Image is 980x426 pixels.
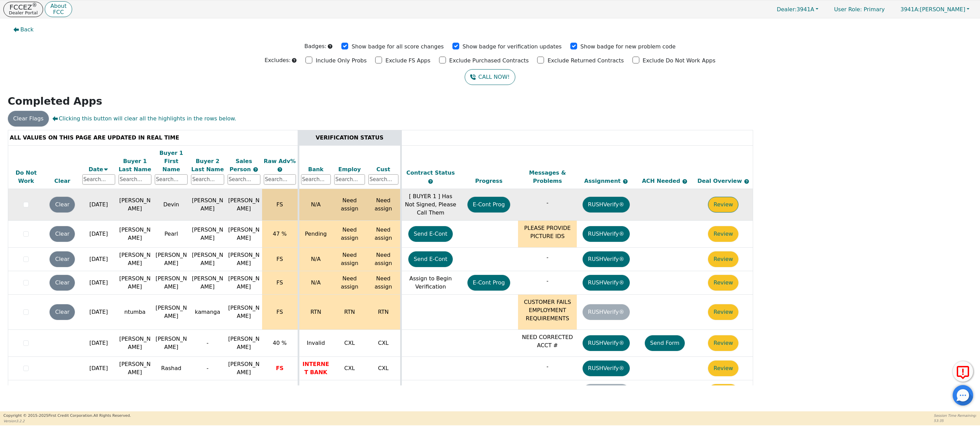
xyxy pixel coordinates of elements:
p: Exclude FS Apps [385,57,431,65]
input: Search... [368,174,398,185]
p: Show badge for verification updates [463,43,562,51]
sup: ® [32,2,37,8]
td: [PERSON_NAME] [189,271,226,295]
a: User Role: Primary [827,3,891,16]
td: CXL [332,330,367,357]
strong: Completed Apps [8,95,103,107]
input: Search... [334,174,365,185]
td: Done [298,380,332,404]
span: Sales Person [230,158,253,173]
td: [DATE] [81,330,117,357]
p: Dealer Portal [9,11,38,15]
td: Need assign [332,271,367,295]
div: Date [82,165,115,174]
button: Clear Flags [8,111,49,127]
span: FS [276,279,283,286]
td: [PERSON_NAME] [117,248,153,271]
td: [DATE] [81,221,117,248]
td: N/A [332,380,367,404]
td: Need assign [332,189,367,221]
span: Contract Status [406,170,455,176]
button: RUSHVerify® [583,275,630,291]
p: Exclude Purchased Contracts [449,57,529,65]
td: [PERSON_NAME] [117,380,153,404]
td: [PERSON_NAME] [117,221,153,248]
p: Show badge for all score changes [352,43,444,51]
span: 40 % [273,340,287,346]
button: Send Form [645,335,685,351]
td: Invalid [298,330,332,357]
input: Search... [119,174,151,185]
td: Need assign [367,248,401,271]
p: NEED CORRECTED ACCT # [520,333,575,350]
div: Employ [334,165,365,174]
p: 53:35 [934,418,977,423]
span: 47 % [273,231,287,237]
td: [PERSON_NAME] [189,221,226,248]
div: Progress [461,177,517,185]
button: Review [708,304,738,320]
span: 3941A [777,6,814,13]
button: RUSHVerify® [583,226,630,242]
td: - [189,330,226,357]
div: Messages & Problems [520,169,575,185]
td: [DATE] [81,357,117,380]
p: Show badge for new problem code [581,43,676,51]
p: Exclude Returned Contracts [547,57,624,65]
span: 3941A: [900,6,920,13]
td: [DATE] [81,189,117,221]
button: Clear [50,226,75,242]
td: [PERSON_NAME] [117,330,153,357]
td: N/A [298,248,332,271]
button: Back [8,22,39,38]
td: CXL [367,357,401,380]
p: About [50,3,66,9]
span: All Rights Reserved. [93,413,131,418]
p: - [520,199,575,207]
span: FS [276,365,283,371]
p: - [520,277,575,285]
td: [PERSON_NAME] [153,330,189,357]
button: Clear [50,275,75,291]
td: Need assign [332,221,367,248]
span: Clicking this button will clear all the highlights in the rows below. [52,115,236,123]
p: Primary [827,3,891,16]
td: CXL [367,330,401,357]
a: CALL NOW! [465,69,515,85]
button: Clear [50,251,75,267]
span: [PERSON_NAME] [228,226,260,241]
span: [PERSON_NAME] [228,275,260,290]
span: [PERSON_NAME] [228,305,260,319]
button: RUSHVerify® [583,361,630,376]
button: Review [708,226,738,242]
div: Buyer 1 First Name [155,149,188,174]
span: Raw Adv% [264,158,296,164]
button: RUSHVerify® [583,251,630,267]
button: Dealer:3941A [770,4,826,15]
td: INTERNET BANK [298,357,332,380]
button: Review [708,361,738,376]
input: Search... [82,174,115,185]
p: Session Time Remaining: [934,413,977,418]
p: CUSTOMER FAILS EMPLOYMENT REQUIREMENTS [520,298,575,323]
p: - [520,253,575,262]
button: E-Cont Prog [467,197,511,212]
p: Badges: [304,42,327,50]
td: [PERSON_NAME] [189,189,226,221]
button: 3941A:[PERSON_NAME] [893,4,977,15]
td: [PERSON_NAME] [189,248,226,271]
td: N/A [298,189,332,221]
button: AboutFCC [45,1,72,17]
td: Pearl [153,221,189,248]
button: Send E-Cont [408,226,453,242]
button: Review [708,335,738,351]
button: FCCEZ®Dealer Portal [3,2,43,17]
span: Back [21,26,34,34]
button: Send E-Cont [408,251,453,267]
div: Buyer 2 Last Name [191,157,224,174]
td: Need assign [332,248,367,271]
td: CXL [332,357,367,380]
